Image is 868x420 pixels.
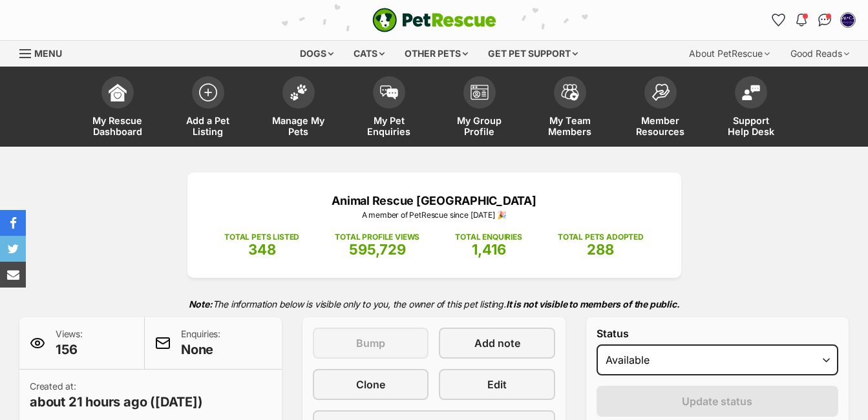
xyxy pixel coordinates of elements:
a: Conversations [814,10,835,30]
div: Cats [344,41,394,67]
p: Animal Rescue [GEOGRAPHIC_DATA] [207,192,662,209]
a: Edit [439,369,555,400]
img: notifications-46538b983faf8c2785f20acdc204bb7945ddae34d4c08c2a6579f10ce5e182be.svg [796,14,807,26]
a: Support Help Desk [706,70,796,147]
a: Favourites [768,10,789,30]
a: My Team Members [525,70,615,147]
span: Manage My Pets [270,115,328,137]
span: My Team Members [541,115,599,137]
img: pet-enquiries-icon-7e3ad2cf08bfb03b45e93fb7055b45f3efa6380592205ae92323e6603595dc1f.svg [380,85,398,100]
span: My Pet Enquiries [360,115,418,137]
a: Clone [313,369,429,400]
label: Status [597,328,838,339]
img: team-members-icon-5396bd8760b3fe7c0b43da4ab00e1e3bb1a5d9ba89233759b79545d2d3fc5d0d.svg [561,84,579,101]
span: 288 [587,241,614,258]
span: My Rescue Dashboard [89,115,147,137]
span: Update status [682,394,752,409]
span: Clone [356,377,385,392]
span: Add a Pet Listing [179,115,237,137]
img: dashboard-icon-eb2f2d2d3e046f16d808141f083e7271f6b2e854fb5c12c21221c1fb7104beca.svg [109,83,127,101]
img: member-resources-icon-8e73f808a243e03378d46382f2149f9095a855e16c252ad45f914b54edf8863c.svg [651,83,670,101]
strong: It is not visible to members of the public. [506,299,680,310]
img: chat-41dd97257d64d25036548639549fe6c8038ab92f7586957e7f3b1b290dea8141.svg [818,14,832,26]
img: logo-e224e6f780fb5917bec1dbf3a21bbac754714ae5b6737aabdf751b685950b380.svg [372,8,496,32]
ul: Account quick links [768,10,858,30]
button: Update status [597,386,838,417]
p: Views: [56,328,83,359]
div: About PetRescue [680,41,779,67]
span: Menu [34,48,62,59]
button: My account [838,10,858,30]
a: My Rescue Dashboard [72,70,163,147]
a: PetRescue [372,8,496,32]
a: My Group Profile [434,70,525,147]
a: My Pet Enquiries [344,70,434,147]
img: help-desk-icon-fdf02630f3aa405de69fd3d07c3f3aa587a6932b1a1747fa1d2bba05be0121f9.svg [742,85,760,100]
img: add-pet-listing-icon-0afa8454b4691262ce3f59096e99ab1cd57d4a30225e0717b998d2c9b9846f56.svg [199,83,217,101]
span: 1,416 [472,241,506,258]
p: TOTAL ENQUIRIES [455,231,522,243]
p: Enquiries: [181,328,220,359]
button: Notifications [791,10,812,30]
span: 348 [248,241,276,258]
img: Heather Watkins profile pic [842,14,854,26]
a: Add note [439,328,555,359]
a: Add a Pet Listing [163,70,253,147]
div: Dogs [291,41,343,67]
span: Member Resources [631,115,690,137]
img: manage-my-pets-icon-02211641906a0b7f246fdf0571729dbe1e7629f14944591b6c1af311fb30b64b.svg [290,84,308,101]
p: The information below is visible only to you, the owner of this pet listing. [19,291,849,317]
a: Menu [19,41,71,64]
p: A member of PetRescue since [DATE] 🎉 [207,209,662,221]
a: Manage My Pets [253,70,344,147]
span: Edit [487,377,507,392]
div: Good Reads [781,41,858,67]
p: TOTAL PROFILE VIEWS [335,231,419,243]
p: TOTAL PETS LISTED [224,231,299,243]
span: Add note [474,335,520,351]
strong: Note: [189,299,213,310]
button: Bump [313,328,429,359]
p: TOTAL PETS ADOPTED [558,231,644,243]
span: My Group Profile [450,115,509,137]
span: 156 [56,341,83,359]
span: about 21 hours ago ([DATE]) [30,393,203,411]
span: 595,729 [349,241,406,258]
p: Created at: [30,380,203,411]
span: Support Help Desk [722,115,780,137]
span: None [181,341,220,359]
div: Get pet support [479,41,587,67]
a: Member Resources [615,70,706,147]
span: Bump [356,335,385,351]
div: Other pets [396,41,477,67]
img: group-profile-icon-3fa3cf56718a62981997c0bc7e787c4b2cf8bcc04b72c1350f741eb67cf2f40e.svg [471,85,489,100]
